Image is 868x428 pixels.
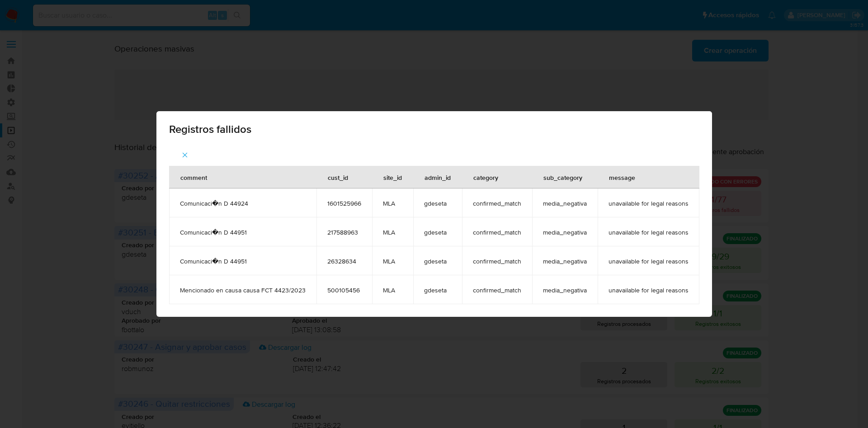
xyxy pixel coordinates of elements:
div: admin_id [414,166,462,188]
span: unavailable for legal reasons [609,257,689,265]
div: cust_id [317,166,359,188]
span: gdeseta [424,286,451,294]
span: MLA [383,286,402,294]
span: media_negativa [543,228,587,236]
span: gdeseta [424,257,451,265]
span: 26328634 [327,257,361,265]
span: confirmed_match [473,199,521,207]
span: media_negativa [543,257,587,265]
span: Comunicaci�n D 44951 [180,228,306,236]
span: unavailable for legal reasons [609,199,689,207]
span: Comunicaci�n D 44924 [180,199,306,207]
span: confirmed_match [473,228,521,236]
div: category [462,166,509,188]
span: unavailable for legal reasons [609,228,689,236]
span: gdeseta [424,228,451,236]
span: 217588963 [327,228,361,236]
span: MLA [383,228,402,236]
span: media_negativa [543,286,587,294]
span: gdeseta [424,199,451,207]
div: sub_category [533,166,593,188]
span: media_negativa [543,199,587,207]
div: comment [170,166,218,188]
span: unavailable for legal reasons [609,286,689,294]
div: message [598,166,646,188]
span: 500105456 [327,286,361,294]
span: confirmed_match [473,257,521,265]
span: MLA [383,199,402,207]
span: Mencionado en causa causa FCT 4423/2023 [180,286,306,294]
span: Registros fallidos [169,124,699,135]
span: MLA [383,257,402,265]
div: site_id [373,166,413,188]
span: Comunicaci�n D 44951 [180,257,306,265]
span: 1601525966 [327,199,361,207]
span: confirmed_match [473,286,521,294]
